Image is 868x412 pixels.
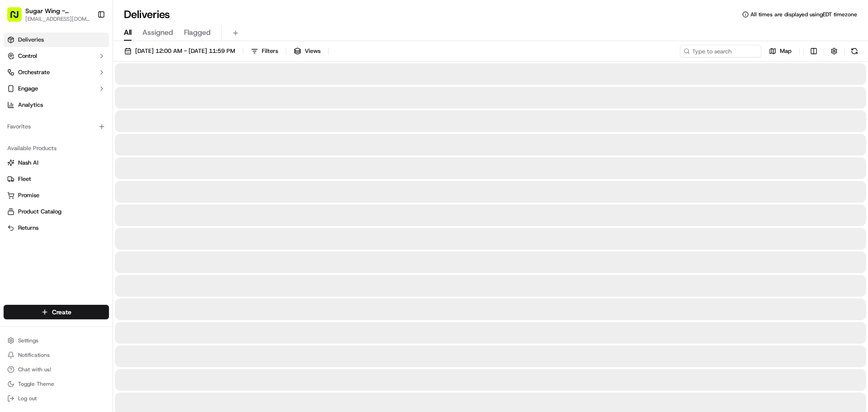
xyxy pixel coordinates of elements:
[18,351,50,359] span: Notifications
[7,224,105,232] a: Returns
[680,45,761,57] input: Type to search
[4,119,109,134] div: Favorites
[4,172,109,186] button: Fleet
[4,65,109,80] button: Orchestrate
[4,141,109,156] div: Available Products
[750,11,857,18] span: All times are displayed using EDT timezone
[135,47,235,55] span: [DATE] 12:00 AM - [DATE] 11:59 PM
[4,4,94,25] button: Sugar Wing - [GEOGRAPHIC_DATA][EMAIL_ADDRESS][DOMAIN_NAME]
[780,47,792,55] span: Map
[52,308,71,317] span: Create
[120,45,239,57] button: [DATE] 12:00 AM - [DATE] 11:59 PM
[4,349,109,361] button: Notifications
[4,334,109,347] button: Settings
[18,337,38,344] span: Settings
[4,221,109,235] button: Returns
[142,27,173,38] span: Assigned
[25,15,90,23] button: [EMAIL_ADDRESS][DOMAIN_NAME]
[18,366,51,373] span: Chat with us!
[18,224,38,232] span: Returns
[4,81,109,96] button: Engage
[4,49,109,63] button: Control
[184,27,211,38] span: Flagged
[7,159,105,167] a: Nash AI
[25,6,90,15] button: Sugar Wing - [GEOGRAPHIC_DATA]
[765,45,796,57] button: Map
[4,305,109,319] button: Create
[4,98,109,112] a: Analytics
[18,85,38,93] span: Engage
[4,156,109,170] button: Nash AI
[7,191,105,199] a: Promise
[18,52,37,60] span: Control
[7,175,105,183] a: Fleet
[4,188,109,203] button: Promise
[4,33,109,47] a: Deliveries
[305,47,321,55] span: Views
[262,47,278,55] span: Filters
[4,204,109,219] button: Product Catalog
[18,68,50,76] span: Orchestrate
[18,175,31,183] span: Fleet
[7,208,105,216] a: Product Catalog
[124,27,132,38] span: All
[18,191,39,199] span: Promise
[4,378,109,390] button: Toggle Theme
[18,159,38,167] span: Nash AI
[124,7,170,22] h1: Deliveries
[4,392,109,405] button: Log out
[4,363,109,376] button: Chat with us!
[247,45,282,57] button: Filters
[18,380,54,388] span: Toggle Theme
[18,395,37,402] span: Log out
[18,208,61,216] span: Product Catalog
[18,36,44,44] span: Deliveries
[18,101,43,109] span: Analytics
[848,45,861,57] button: Refresh
[290,45,325,57] button: Views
